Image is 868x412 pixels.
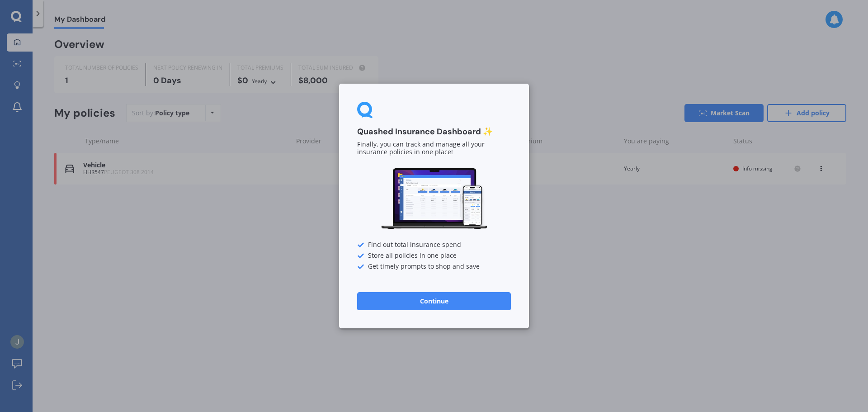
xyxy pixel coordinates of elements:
[357,127,511,137] h3: Quashed Insurance Dashboard ✨
[357,252,511,260] div: Store all policies in one place
[357,263,511,270] div: Get timely prompts to shop and save
[357,292,511,310] button: Continue
[380,167,488,231] img: Dashboard
[357,242,511,249] div: Find out total insurance spend
[357,141,511,156] p: Finally, you can track and manage all your insurance policies in one place!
